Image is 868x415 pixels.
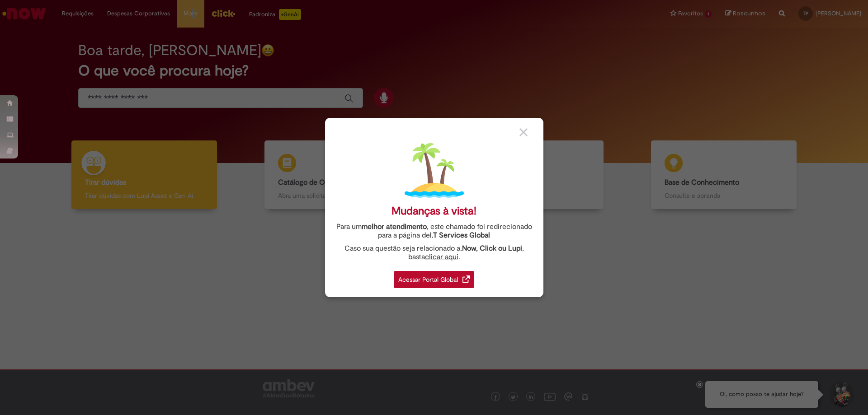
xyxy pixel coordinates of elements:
div: Caso sua questão seja relacionado a , basta . [332,244,537,261]
img: redirect_link.png [462,275,470,283]
img: island.png [405,141,464,200]
img: close_button_grey.png [519,128,528,136]
div: Acessar Portal Global [394,271,474,288]
div: Para um , este chamado foi redirecionado para a página de [332,223,537,240]
a: I.T Services Global [430,226,490,240]
div: Mudanças à vista! [392,205,476,218]
a: clicar aqui [425,247,458,261]
strong: .Now, Click ou Lupi [460,244,522,253]
strong: melhor atendimento [362,222,427,231]
a: Acessar Portal Global [394,266,474,288]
